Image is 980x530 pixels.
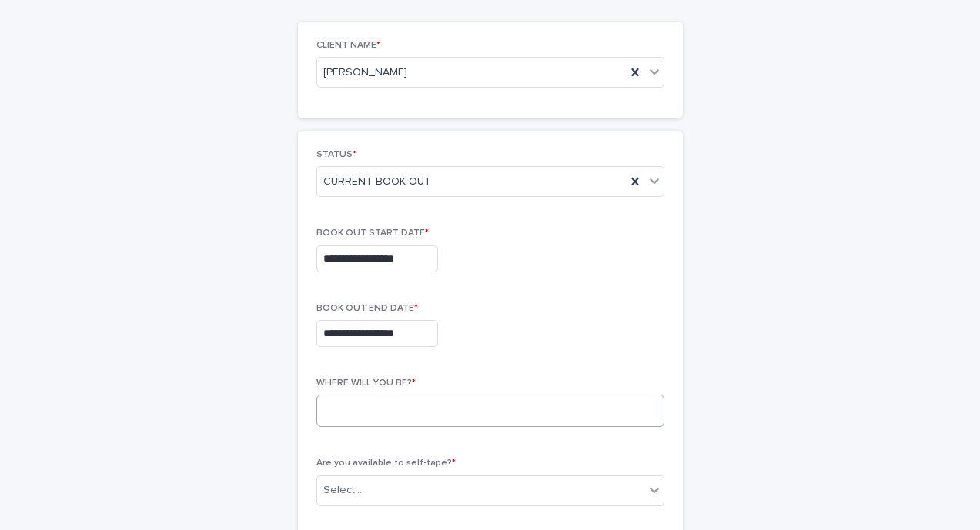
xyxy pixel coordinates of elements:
span: CURRENT BOOK OUT [323,174,431,190]
span: STATUS [316,150,356,159]
span: CLIENT NAME [316,41,380,50]
span: [PERSON_NAME] [323,65,407,81]
span: BOOK OUT END DATE [316,304,418,313]
span: WHERE WILL YOU BE? [316,378,416,388]
span: Are you available to self-tape? [316,458,456,468]
div: Select... [323,482,362,498]
span: BOOK OUT START DATE [316,228,429,238]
